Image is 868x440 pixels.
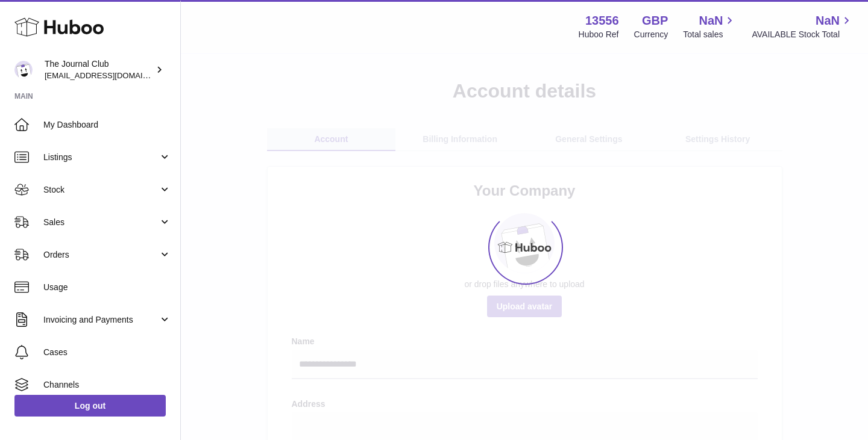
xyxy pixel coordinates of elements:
span: [EMAIL_ADDRESS][DOMAIN_NAME] [45,70,177,80]
span: Orders [43,249,159,261]
span: My Dashboard [43,119,171,131]
div: Huboo Ref [579,29,619,40]
span: Sales [43,217,159,228]
strong: 13556 [585,13,619,29]
span: NaN [699,13,723,29]
img: hello@thejournalclub.co.uk [14,61,33,79]
span: Stock [43,184,159,196]
span: Total sales [683,29,737,40]
span: NaN [816,13,840,29]
span: Channels [43,379,171,391]
span: Listings [43,152,159,163]
span: Invoicing and Payments [43,314,159,326]
span: Cases [43,347,171,358]
div: Currency [634,29,668,40]
div: The Journal Club [45,58,153,81]
span: AVAILABLE Stock Total [752,29,854,40]
span: Usage [43,282,171,293]
a: NaN AVAILABLE Stock Total [752,13,854,40]
strong: GBP [642,13,668,29]
a: Log out [14,395,166,417]
a: NaN Total sales [683,13,737,40]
